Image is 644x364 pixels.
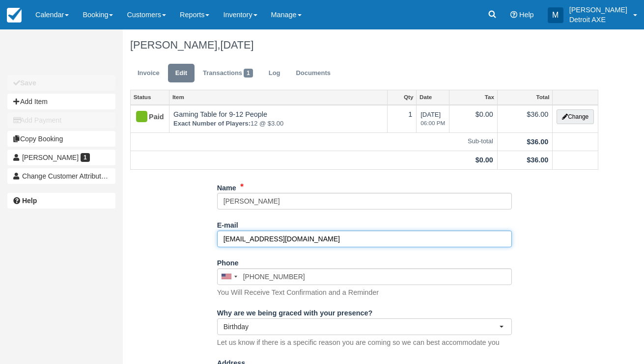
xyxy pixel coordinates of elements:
button: Save [7,75,115,91]
td: $36.00 [497,105,552,133]
p: You Will Receive Text Confirmation and a Reminder [217,287,379,298]
span: Change Customer Attribution [22,172,111,180]
a: Item [169,90,387,104]
button: Add Item [7,94,115,109]
span: 1 [81,153,90,162]
label: Why are we being graced with your presence? [217,305,373,318]
strong: $0.00 [476,156,493,164]
div: Paid [135,109,157,125]
span: [DATE] [220,39,253,51]
a: Transactions1 [196,64,260,83]
td: 1 [388,105,417,133]
a: Status [131,90,169,104]
td: $0.00 [449,105,498,133]
strong: $36.00 [527,138,548,146]
label: Phone [217,255,239,268]
img: checkfront-main-nav-mini-logo.png [7,8,22,23]
em: Sub-total [135,137,493,146]
button: Add Payment [7,112,115,128]
button: Birthday [217,318,512,335]
em: 06:00 PM [420,119,445,128]
span: 1 [244,69,253,78]
i: Help [510,11,517,18]
div: United States: +1 [218,269,240,285]
a: Date [417,90,449,104]
a: Total [498,90,552,104]
div: M [548,7,563,23]
p: [PERSON_NAME] [569,5,627,15]
p: Detroit AXE [569,15,627,25]
a: Tax [449,90,497,104]
p: Let us know if there is a specific reason you are coming so we can best accommodate you [217,338,500,348]
strong: Exact Number of Players [173,120,251,127]
h1: [PERSON_NAME], [130,39,598,51]
em: 12 @ $3.00 [173,119,383,129]
label: Name [217,180,236,193]
b: Help [22,197,37,205]
a: Log [261,64,288,83]
button: Change [557,109,594,124]
a: Invoice [130,64,167,83]
b: Save [20,79,36,87]
span: Birthday [224,322,499,332]
a: Qty [388,90,416,104]
a: Help [7,193,115,208]
span: Help [519,11,534,19]
strong: $36.00 [527,156,548,164]
td: Gaming Table for 9-12 People [169,105,388,133]
span: [DATE] [420,111,445,128]
span: [PERSON_NAME] [22,154,79,161]
a: [PERSON_NAME] 1 [7,150,115,165]
button: Copy Booking [7,131,115,147]
button: Change Customer Attribution [7,168,115,184]
a: Documents [288,64,338,83]
a: Edit [168,64,195,83]
label: E-mail [217,217,238,231]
